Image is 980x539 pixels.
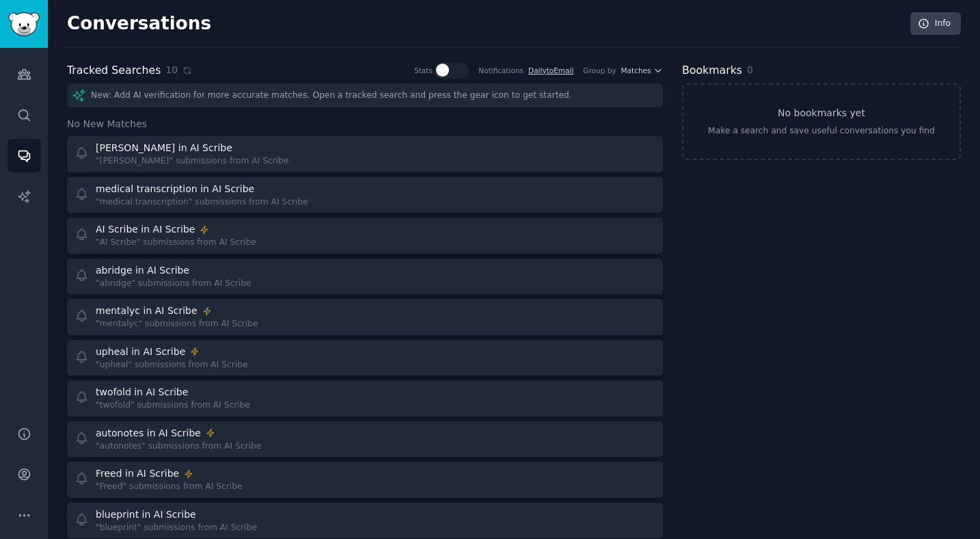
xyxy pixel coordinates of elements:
div: Make a search and save useful conversations you find [708,125,935,137]
a: medical transcription in AI Scribe"medical transcription" submissions from AI Scribe [67,177,663,213]
div: Notifications [478,66,523,75]
div: medical transcription in AI Scribe [96,182,254,196]
span: 0 [747,64,753,75]
a: twofold in AI Scribe"twofold" submissions from AI Scribe [67,380,663,417]
h2: Tracked Searches [67,62,161,79]
div: Group by [583,66,616,75]
div: abridge in AI Scribe [96,263,189,278]
a: blueprint in AI Scribe"blueprint" submissions from AI Scribe [67,503,663,539]
div: "twofold" submissions from AI Scribe [96,399,250,412]
a: upheal in AI Scribe"upheal" submissions from AI Scribe [67,340,663,376]
a: abridge in AI Scribe"abridge" submissions from AI Scribe [67,259,663,295]
a: Info [910,12,961,36]
div: "AI Scribe" submissions from AI Scribe [96,237,256,249]
div: "autonotes" submissions from AI Scribe [96,441,261,453]
a: [PERSON_NAME] in AI Scribe"[PERSON_NAME]" submissions from AI Scribe [67,136,663,172]
div: mentalyc in AI Scribe [96,304,198,318]
div: New: Add AI verification for more accurate matches. Open a tracked search and press the gear icon... [67,83,663,107]
a: Freed in AI Scribe"Freed" submissions from AI Scribe [67,462,663,498]
h2: Conversations [67,13,211,35]
div: Freed in AI Scribe [96,466,179,481]
span: 10 [165,63,178,77]
a: AI Scribe in AI Scribe"AI Scribe" submissions from AI Scribe [67,218,663,254]
div: "medical transcription" submissions from AI Scribe [96,196,308,209]
div: Stats [414,66,433,75]
div: "[PERSON_NAME]" submissions from AI Scribe [96,155,288,168]
button: Matches [621,66,663,75]
div: blueprint in AI Scribe [96,508,196,522]
div: twofold in AI Scribe [96,385,188,399]
a: autonotes in AI Scribe"autonotes" submissions from AI Scribe [67,421,663,458]
div: AI Scribe in AI Scribe [96,222,195,237]
div: upheal in AI Scribe [96,345,185,359]
div: autonotes in AI Scribe [96,426,201,441]
span: No New Matches [67,117,147,131]
div: "blueprint" submissions from AI Scribe [96,522,257,534]
div: "upheal" submissions from AI Scribe [96,359,247,371]
h2: Bookmarks [682,62,742,79]
img: GummySearch logo [8,12,40,36]
h3: No bookmarks yet [778,106,865,120]
div: "abridge" submissions from AI Scribe [96,278,251,290]
div: "Freed" submissions from AI Scribe [96,481,242,493]
a: No bookmarks yetMake a search and save useful conversations you find [682,83,961,160]
a: DailytoEmail [528,66,573,75]
div: [PERSON_NAME] in AI Scribe [96,141,232,155]
div: "mentalyc" submissions from AI Scribe [96,318,258,330]
a: mentalyc in AI Scribe"mentalyc" submissions from AI Scribe [67,299,663,335]
span: Matches [621,66,651,75]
